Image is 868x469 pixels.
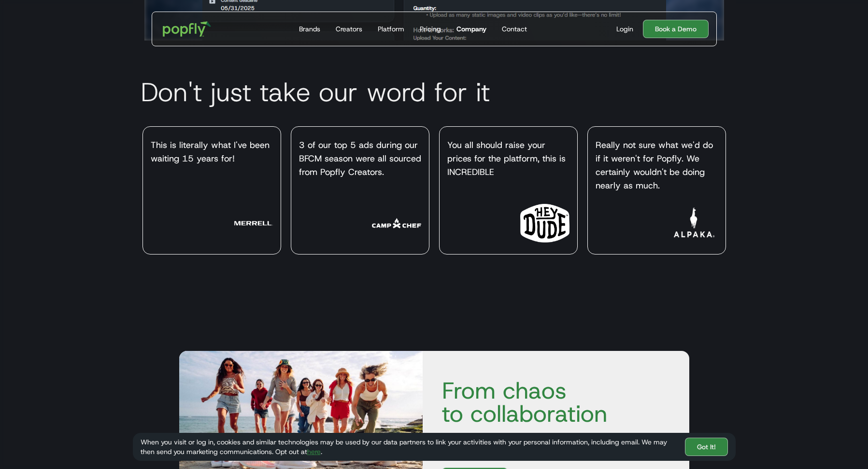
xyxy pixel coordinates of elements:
[643,20,709,38] a: Book a Demo
[616,24,633,34] div: Login
[133,79,736,105] h2: Don't just take our word for it
[336,24,362,34] div: Creators
[332,12,366,46] a: Creators
[498,12,531,46] a: Contact
[416,12,445,46] a: Pricing
[502,24,527,34] div: Contact
[685,438,728,456] a: Got It!
[307,447,321,456] a: here
[456,24,486,34] div: Company
[299,138,421,179] div: 3 of our top 5 ads during our BFCM season were all sourced from Popfly Creators.
[374,12,408,46] a: Platform
[596,138,718,192] div: Really not sure what we'd do if it weren't for Popfly. We certainly wouldn't be doing nearly as m...
[434,379,678,425] h4: From chaos to collaboration
[453,12,490,46] a: Company
[295,12,324,46] a: Brands
[141,437,677,456] div: When you visit or log in, cookies and similar technologies may be used by our data partners to li...
[378,24,404,34] div: Platform
[420,24,441,34] div: Pricing
[612,24,637,34] a: Login
[156,14,218,43] a: home
[299,24,320,34] div: Brands
[151,138,273,165] div: This is literally what I've been waiting 15 years for!
[447,138,569,179] div: You all should raise your prices for the platform, this is INCREDIBLE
